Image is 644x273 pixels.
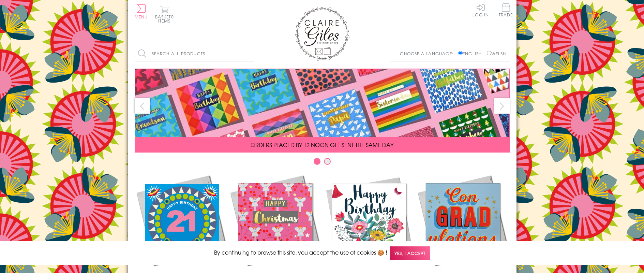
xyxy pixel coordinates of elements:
div: Carousel Pagination [135,158,510,168]
img: Claire Giles Greetings Cards [295,7,349,61]
input: Search all products [135,46,254,61]
button: Carousel Page 2 [324,158,331,165]
button: Basket0 items [155,5,174,23]
input: English [458,51,463,55]
p: Choose a language: [400,51,457,57]
span: ORDERS PLACED BY 12 NOON GET SENT THE SAME DAY [251,141,393,149]
label: Welsh [487,51,506,57]
button: prev [135,98,150,114]
button: next [494,98,510,114]
button: Carousel Page 1 (Current Slide) [314,158,320,165]
button: Menu [135,4,148,19]
input: Search [247,46,254,61]
span: 0 items [158,14,174,24]
label: English [458,51,485,57]
input: Welsh [487,51,491,55]
span: Menu [135,14,148,20]
a: Trade [499,3,513,18]
span: Trade [499,3,513,17]
span: Yes, I accept [390,246,430,260]
a: Log In [473,3,489,17]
